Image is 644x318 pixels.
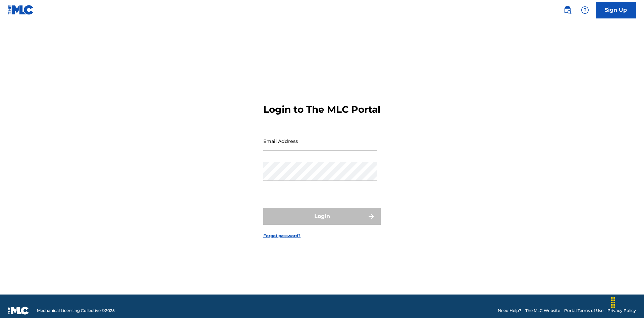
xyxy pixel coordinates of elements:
a: Need Help? [498,308,521,314]
span: Mechanical Licensing Collective © 2025 [37,308,115,314]
img: help [581,6,589,14]
img: MLC Logo [8,5,34,15]
img: logo [8,307,29,315]
a: Forgot password? [263,233,301,239]
iframe: Chat Widget [610,286,644,318]
div: Drag [608,293,619,313]
a: Sign Up [596,2,636,18]
h3: Login to The MLC Portal [263,104,380,115]
a: Public Search [561,3,574,17]
a: Portal Terms of Use [564,308,603,314]
div: Help [578,3,592,17]
a: Privacy Policy [607,308,636,314]
a: The MLC Website [525,308,560,314]
img: search [563,6,572,14]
